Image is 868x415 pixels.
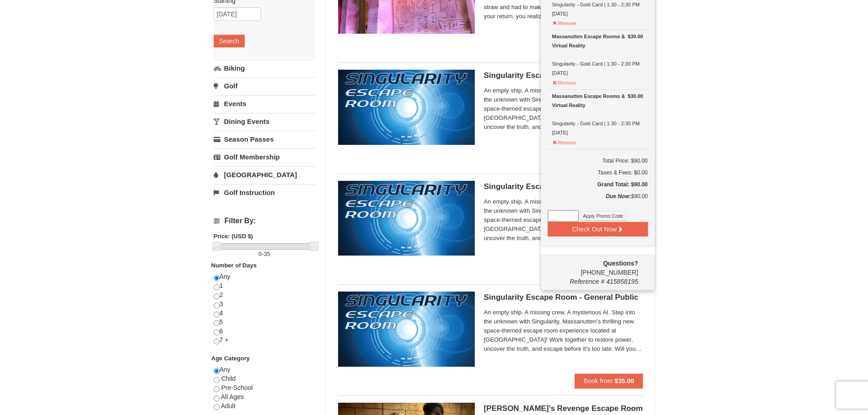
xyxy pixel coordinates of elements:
span: Pre-School [221,384,252,391]
strong: Questions? [603,260,638,267]
strong: Due Now: [606,193,631,200]
h6: Total Price: $90.00 [548,156,648,165]
button: Book from $35.00 [575,374,643,388]
strong: $30.00 [628,92,643,101]
a: [GEOGRAPHIC_DATA] [214,166,315,183]
a: Dining Events [214,113,315,130]
a: Golf [214,77,315,94]
a: Golf Instruction [214,184,315,201]
div: Taxes & Fees: $0.00 [548,168,648,177]
strong: $30.00 [628,32,643,41]
span: 35 [264,251,270,257]
img: 6619913-513-94f1c799.jpg [338,181,475,256]
h5: Singularity Escape Room - General Public [484,293,643,302]
h5: Singularity Escape Room - Gold Card [484,182,643,191]
strong: $35.00 [615,377,634,384]
div: Massanutten Escape Rooms & Virtual Reality [552,92,643,110]
strong: Number of Days [211,262,257,269]
div: Massanutten Escape Rooms & Virtual Reality [552,32,643,50]
div: Singularity - Gold Card | 1:30 - 2:30 PM [DATE] [552,32,643,77]
div: Singularity - Gold Card | 1:30 - 2:30 PM [DATE] [552,92,643,137]
h4: Filter By: [214,217,315,225]
button: Remove [552,76,577,87]
label: - [214,250,315,259]
h5: Grand Total: $90.00 [548,180,648,189]
div: Any 1 2 3 4 5 6 7 + [214,272,315,354]
span: Child [221,375,236,382]
img: 6619913-527-a9527fc8.jpg [338,292,475,366]
span: 415858195 [606,278,638,285]
button: Search [214,35,245,47]
strong: Age Category [211,355,250,362]
button: Remove [552,136,577,147]
a: Golf Membership [214,149,315,165]
a: Events [214,95,315,112]
span: An empty ship. A missing crew. A mysterious AI. Step into the unknown with Singularity, Massanutt... [484,197,643,243]
span: An empty ship. A missing crew. A mysterious AI. Step into the unknown with Singularity, Massanutt... [484,308,643,354]
span: [PHONE_NUMBER] [548,259,638,276]
h5: [PERSON_NAME]’s Revenge Escape Room [484,404,643,413]
span: An empty ship. A missing crew. A mysterious AI. Step into the unknown with Singularity, Massanutt... [484,86,643,132]
button: Check Out Now [548,222,648,236]
span: 0 [258,251,262,257]
h5: Singularity Escape Room - Military [484,71,643,80]
a: Season Passes [214,131,315,148]
a: Biking [214,60,315,77]
span: Reference # [570,278,604,285]
button: Apply Promo Code [580,211,627,221]
button: Remove [552,16,577,28]
span: Book from [584,377,613,384]
span: All Ages [221,393,244,400]
img: 6619913-520-2f5f5301.jpg [338,70,475,144]
span: Adult [221,402,236,410]
strong: Price: (USD $) [214,233,253,240]
div: $90.00 [548,192,648,210]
